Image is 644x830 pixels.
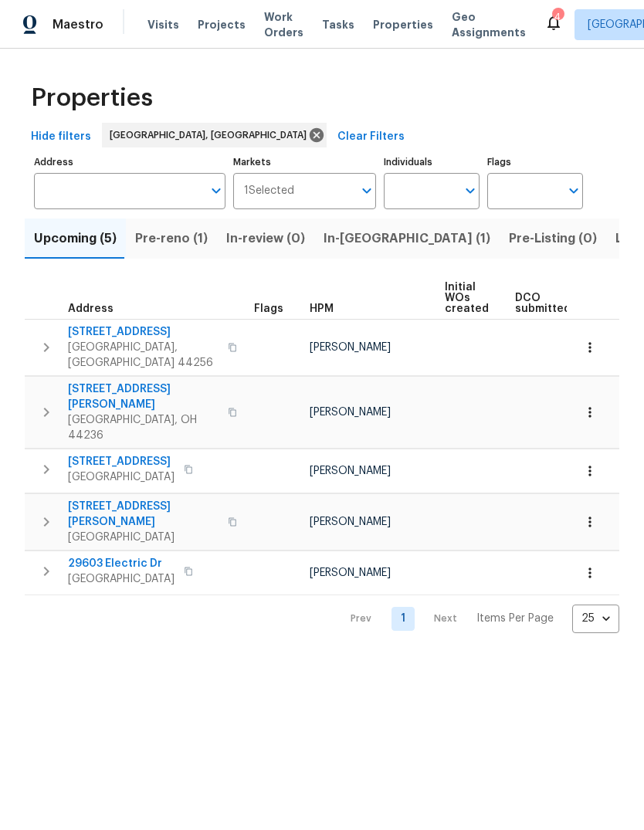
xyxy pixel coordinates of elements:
button: Open [459,180,481,202]
p: Items Per Page [476,611,554,626]
span: HPM [310,303,334,314]
button: Clear Filters [331,123,411,151]
span: Work Orders [264,9,303,40]
span: [PERSON_NAME] [310,342,391,353]
label: Individuals [384,158,480,167]
span: Upcoming (5) [34,228,117,249]
div: [GEOGRAPHIC_DATA], [GEOGRAPHIC_DATA] [102,123,327,147]
span: 1 Selected [244,185,294,198]
a: Goto page 1 [391,607,415,631]
nav: Pagination Navigation [336,605,619,633]
span: Properties [31,90,153,106]
span: [STREET_ADDRESS][PERSON_NAME] [68,499,219,530]
span: [STREET_ADDRESS] [68,324,219,340]
span: [PERSON_NAME] [310,466,391,476]
span: Flags [254,303,283,314]
span: Initial WOs created [445,282,489,314]
div: 25 [572,598,619,639]
span: 29603 Electric Dr [68,556,175,571]
span: [GEOGRAPHIC_DATA] [68,530,219,545]
span: [GEOGRAPHIC_DATA] [68,571,175,587]
button: Open [205,180,227,202]
span: In-review (0) [226,228,305,249]
span: [PERSON_NAME] [310,567,391,578]
button: Open [563,180,585,202]
span: [GEOGRAPHIC_DATA] [68,469,175,485]
span: DCO submitted [515,293,571,314]
span: [GEOGRAPHIC_DATA], [GEOGRAPHIC_DATA] [110,127,313,143]
span: [STREET_ADDRESS] [68,454,175,469]
span: Hide filters [31,127,91,147]
button: Hide filters [25,123,97,151]
label: Address [34,158,225,167]
span: [STREET_ADDRESS][PERSON_NAME] [68,381,219,412]
span: Address [68,303,114,314]
span: [GEOGRAPHIC_DATA], [GEOGRAPHIC_DATA] 44256 [68,340,219,371]
span: Tasks [322,19,354,30]
span: [GEOGRAPHIC_DATA], OH 44236 [68,412,219,443]
label: Flags [487,158,583,167]
span: [PERSON_NAME] [310,407,391,418]
span: Clear Filters [337,127,405,147]
button: Open [356,180,378,202]
span: In-[GEOGRAPHIC_DATA] (1) [324,228,490,249]
span: Maestro [53,17,103,32]
span: Pre-reno (1) [135,228,208,249]
span: Geo Assignments [452,9,526,40]
span: Visits [147,17,179,32]
div: 4 [552,9,563,25]
span: Pre-Listing (0) [509,228,597,249]
span: [PERSON_NAME] [310,517,391,527]
span: Properties [373,17,433,32]
label: Markets [233,158,377,167]
span: Projects [198,17,246,32]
